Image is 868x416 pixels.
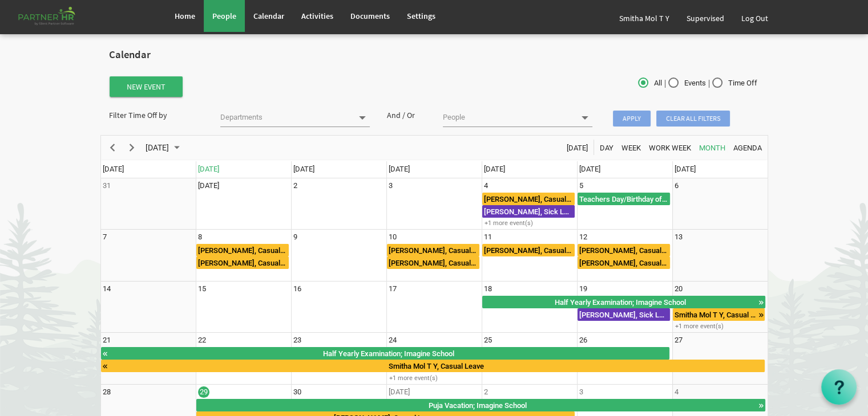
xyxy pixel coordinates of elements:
div: [PERSON_NAME], Casual Leave [483,244,574,256]
button: Month [697,140,727,154]
span: Clear all filters [656,111,730,127]
div: Wednesday, September 10, 2025 [389,231,397,243]
div: Manasi Kabi, Casual Leave Begin From Thursday, September 4, 2025 at 12:00:00 AM GMT+05:30 Ends At... [482,193,575,205]
a: Log Out [733,2,777,34]
div: Tuesday, September 23, 2025 [293,335,301,346]
div: Saturday, October 4, 2025 [675,386,679,398]
div: Manasi Kabi, Sick Leave Begin From Friday, September 19, 2025 at 12:00:00 AM GMT+05:30 Ends At Fr... [578,308,670,321]
span: All [638,78,662,88]
button: Today [564,140,590,154]
span: [DATE] [144,141,170,155]
span: [DATE] [293,165,314,173]
button: Week [619,140,643,154]
div: Monday, September 8, 2025 [198,231,202,243]
div: [PERSON_NAME], Casual Leave [387,257,479,268]
div: +1 more event(s) [387,374,481,382]
span: Activities [301,11,333,21]
span: Agenda [732,141,763,155]
div: Tuesday, September 2, 2025 [293,180,297,191]
button: Previous [104,140,120,154]
div: next period [122,136,142,160]
div: +1 more event(s) [673,322,767,331]
div: [PERSON_NAME], Casual Leave [483,193,574,205]
div: Sunday, September 7, 2025 [103,231,107,243]
div: Thursday, September 18, 2025 [484,283,492,295]
span: People [212,11,236,21]
span: Events [668,78,706,88]
button: New Event [110,76,183,97]
div: Sunday, September 14, 2025 [103,283,111,295]
div: Manasi Kabi, Casual Leave Begin From Wednesday, September 10, 2025 at 12:00:00 AM GMT+05:30 Ends ... [387,256,479,269]
div: September 2025 [142,136,187,160]
div: [PERSON_NAME], Casual Leave [578,244,669,256]
div: And / Or [378,109,434,121]
span: Apply [613,111,651,127]
button: Day [597,140,615,154]
span: [DATE] [389,165,410,173]
div: Teachers Day/Birthday of Prophet Mohammad Begin From Friday, September 5, 2025 at 12:00:00 AM GMT... [578,193,670,205]
div: Sunday, September 28, 2025 [103,386,111,398]
div: [PERSON_NAME], Sick Leave [578,309,669,320]
div: [PERSON_NAME], Sick Leave [483,206,574,217]
div: Half Yearly Examination; Imagine School [108,348,669,359]
div: Friday, October 3, 2025 [579,386,583,398]
div: Half Yearly Examination Begin From Thursday, September 18, 2025 at 12:00:00 AM GMT+05:30 Ends At ... [482,296,765,308]
span: [DATE] [675,165,696,173]
div: Friday, September 19, 2025 [579,283,587,295]
div: Manasi Kabi, Casual Leave Begin From Monday, September 8, 2025 at 12:00:00 AM GMT+05:30 Ends At M... [196,244,289,256]
div: Puja Vacation; Imagine School [197,399,758,411]
div: Deepti Mayee Nayak, Casual Leave Begin From Wednesday, September 10, 2025 at 12:00:00 AM GMT+05:3... [387,244,479,256]
span: Calendar [253,11,284,21]
h2: Calendar [109,49,760,61]
div: Wednesday, September 24, 2025 [389,335,397,346]
div: previous period [103,136,122,160]
div: Deepti Mayee Nayak, Casual Leave Begin From Monday, September 8, 2025 at 12:00:00 AM GMT+05:30 En... [196,256,289,269]
div: Wednesday, October 1, 2025 [389,386,410,398]
span: Settings [407,11,435,21]
a: Smitha Mol T Y [611,2,678,34]
div: Tuesday, September 16, 2025 [293,283,301,295]
div: Deepti Mayee Nayak, Casual Leave Begin From Friday, September 12, 2025 at 12:00:00 AM GMT+05:30 E... [578,244,670,256]
span: Time Off [712,78,757,88]
div: Monday, September 15, 2025 [198,283,206,295]
span: Month [698,141,726,155]
span: [DATE] [103,165,124,173]
div: Monday, September 29, 2025 [198,386,209,398]
span: [DATE] [198,165,219,173]
button: Agenda [731,140,764,154]
div: [PERSON_NAME], Casual Leave [578,257,669,268]
div: | | [546,75,768,92]
div: Priti Pall, Sick Leave Begin From Thursday, September 4, 2025 at 12:00:00 AM GMT+05:30 Ends At Th... [482,205,575,218]
span: [DATE] [566,141,589,155]
span: Day [599,141,615,155]
div: Smitha Mol T Y, Casual Leave [673,309,758,320]
div: Thursday, October 2, 2025 [484,386,488,398]
div: Friday, September 26, 2025 [579,335,587,346]
div: Friday, September 12, 2025 [579,231,587,243]
div: Teachers Day/Birthday of [DEMOGRAPHIC_DATA][PERSON_NAME] [578,193,669,205]
div: Manasi Kabi, Casual Leave Begin From Friday, September 12, 2025 at 12:00:00 AM GMT+05:30 Ends At ... [578,256,670,269]
div: Sunday, August 31, 2025 [103,180,111,191]
div: Wednesday, September 3, 2025 [389,180,393,191]
div: Puja Vacation Begin From Monday, September 29, 2025 at 12:00:00 AM GMT+05:30 Ends At Wednesday, O... [196,399,765,411]
span: Home [175,11,195,21]
span: [DATE] [484,165,505,173]
div: Sunday, September 21, 2025 [103,335,111,346]
div: Monday, September 1, 2025 [198,180,219,191]
div: Wednesday, September 17, 2025 [389,283,397,295]
div: Half Yearly Examination; Imagine School [483,296,758,308]
div: Saturday, September 27, 2025 [675,335,683,346]
span: Documents [350,11,390,21]
span: [DATE] [579,165,600,173]
div: +1 more event(s) [482,219,576,227]
span: Week [620,141,642,155]
div: Tuesday, September 9, 2025 [293,231,297,243]
div: [PERSON_NAME], Casual Leave [197,244,288,256]
span: Supervised [687,13,724,23]
div: Thursday, September 11, 2025 [484,231,492,243]
div: Smitha Mol T Y, Casual Leave Begin From Saturday, September 20, 2025 at 12:00:00 AM GMT+05:30 End... [673,308,765,321]
div: Tuesday, September 30, 2025 [293,386,301,398]
button: September 2025 [143,140,184,154]
div: [PERSON_NAME], Casual Leave [387,244,479,256]
div: Smitha Mol T Y, Casual Leave [108,360,764,372]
